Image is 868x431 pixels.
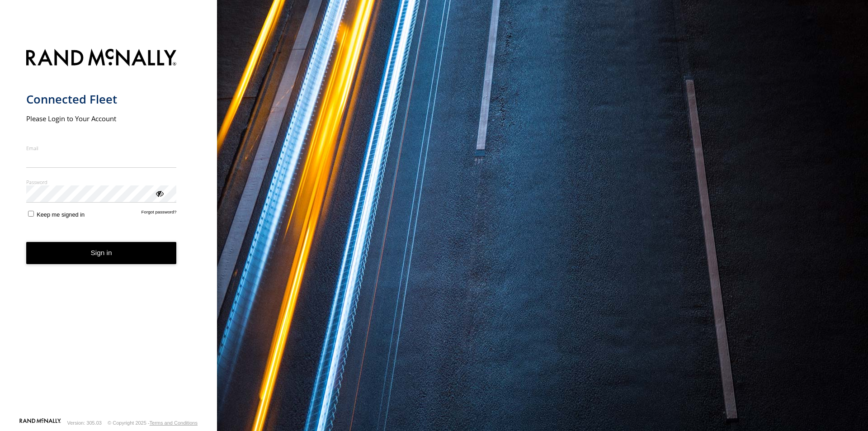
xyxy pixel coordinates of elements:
[26,43,191,417] form: main
[26,145,177,152] label: Email
[26,114,177,123] h2: Please Login to Your Account
[26,242,177,264] button: Sign in
[19,418,61,427] a: Visit our Website
[150,420,198,426] a: Terms and Conditions
[142,209,177,218] a: Forgot password?
[26,47,177,70] img: Rand McNally
[155,189,164,198] div: ViewPassword
[26,179,177,185] label: Password
[67,420,102,426] div: Version: 305.03
[37,211,85,218] span: Keep me signed in
[108,420,198,426] div: © Copyright 2025 -
[26,92,177,107] h1: Connected Fleet
[28,211,34,217] input: Keep me signed in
